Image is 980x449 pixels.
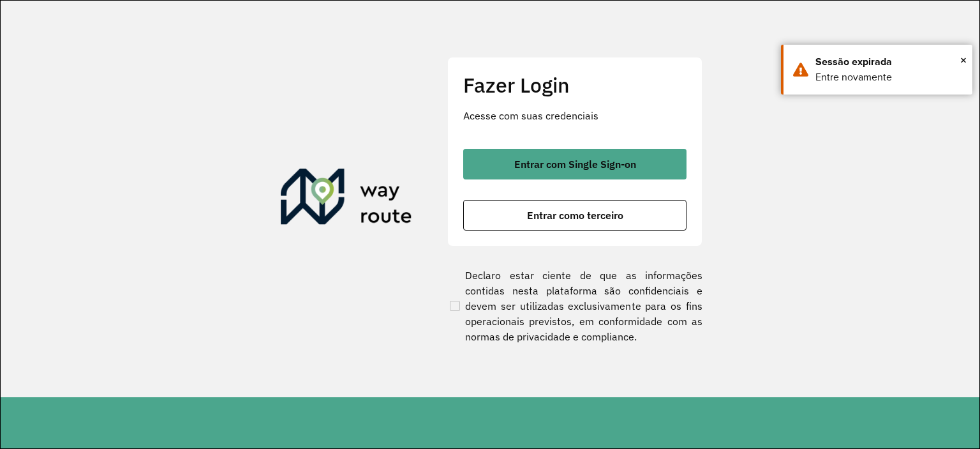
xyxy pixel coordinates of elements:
h2: Fazer Login [463,73,687,97]
button: button [463,200,687,231]
img: Roteirizador AmbevTech [281,169,412,230]
div: Sessão expirada [815,54,963,70]
span: Entrar com Single Sign-on [514,159,636,169]
button: button [463,149,687,179]
span: × [960,50,967,70]
button: Close [960,50,967,70]
span: Entrar como terceiro [527,210,623,220]
label: Declaro estar ciente de que as informações contidas nesta plataforma são confidenciais e devem se... [447,268,702,344]
p: Acesse com suas credenciais [463,108,687,123]
div: Entre novamente [815,70,963,85]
